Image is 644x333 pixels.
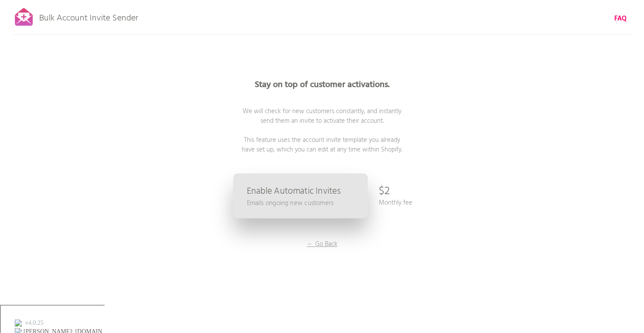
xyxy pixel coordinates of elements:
[614,13,627,24] b: FAQ
[101,51,140,57] div: Palavras-chave
[24,14,43,21] div: v 4.0.25
[39,5,138,27] p: Bulk Account Invite Sender
[36,50,43,57] img: tab_domain_overview_orange.svg
[379,198,412,208] p: Monthly fee
[23,23,125,30] div: [PERSON_NAME]: [DOMAIN_NAME]
[14,14,21,21] img: logo_orange.svg
[379,178,390,205] p: $2
[614,14,627,24] a: FAQ
[14,23,21,30] img: website_grey.svg
[92,50,99,57] img: tab_keywords_by_traffic_grey.svg
[242,106,402,155] span: We will check for new customers constantly, and instantly send them an invite to activate their a...
[46,51,67,57] div: Domínio
[246,187,340,196] p: Enable Automatic Invites
[246,198,334,208] p: Emails ongoing new customers
[255,78,390,92] b: Stay on top of customer activations.
[290,239,355,249] p: ← Go Back
[233,174,368,219] a: Enable Automatic Invites Emails ongoing new customers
